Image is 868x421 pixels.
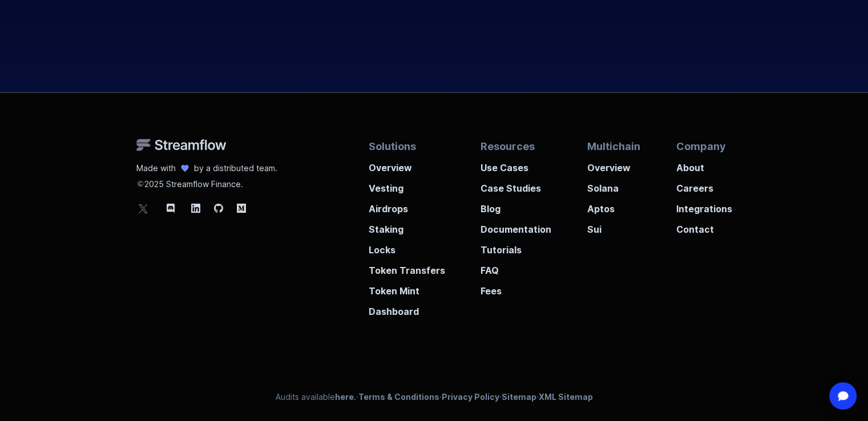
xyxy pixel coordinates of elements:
a: Privacy Policy [442,392,499,402]
a: Overview [587,154,640,175]
a: Token Transfers [369,257,445,277]
a: Sui [587,216,640,236]
a: Use Cases [481,154,551,175]
a: Careers [676,175,732,195]
a: here. [335,392,356,402]
a: Integrations [676,195,732,216]
a: FAQ [481,257,551,277]
a: Sitemap [502,392,536,402]
p: Audits available · · · · [276,391,593,403]
a: Case Studies [481,175,551,195]
a: Staking [369,216,445,236]
a: Documentation [481,216,551,236]
p: Made with [136,163,176,174]
div: Open Intercom Messenger [829,382,857,410]
p: Company [676,139,732,154]
a: Aptos [587,195,640,216]
img: Streamflow Logo [136,139,227,151]
a: Terms & Conditions [358,392,439,402]
a: About [676,154,732,175]
a: Locks [369,236,445,257]
p: 2025 Streamflow Finance. [136,174,277,190]
a: Tutorials [481,236,551,257]
a: XML Sitemap [539,392,593,402]
p: Multichain [587,139,640,154]
a: Blog [481,195,551,216]
p: Solutions [369,139,445,154]
a: Airdrops [369,195,445,216]
a: Solana [587,175,640,195]
p: Resources [481,139,551,154]
a: Contact [676,216,732,236]
a: Fees [481,277,551,298]
a: Dashboard [369,298,445,318]
a: Overview [369,154,445,175]
a: Token Mint [369,277,445,298]
p: by a distributed team. [194,163,277,174]
a: Vesting [369,175,445,195]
